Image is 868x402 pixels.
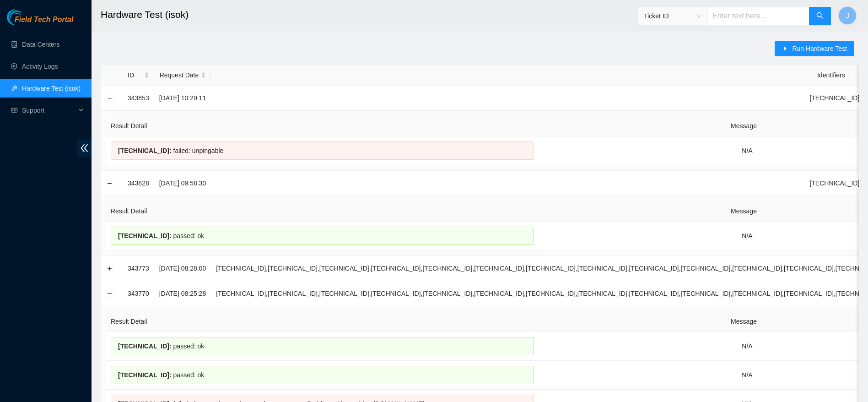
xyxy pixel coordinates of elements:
a: Activity Logs [22,63,58,70]
span: read [11,107,17,114]
td: [DATE] 08:28:00 [154,256,211,281]
td: [DATE] 10:29:11 [154,86,211,111]
div: passed: ok [111,337,534,355]
td: 343853 [123,86,154,111]
span: Ticket ID [644,9,701,23]
button: caret-rightRun Hardware Test [775,41,854,56]
span: search [816,12,824,21]
td: 343773 [123,256,154,281]
div: passed: ok [111,227,534,245]
div: failed: unpingable [111,141,534,160]
th: Result Detail [106,311,539,332]
button: J [838,6,857,25]
button: search [809,7,831,25]
a: Akamai TechnologiesField Tech Portal [7,16,73,28]
td: 343828 [123,171,154,196]
button: Collapse row [106,179,113,187]
span: J [846,10,849,22]
span: double-left [77,140,92,157]
span: Run Hardware Test [792,43,847,54]
td: [DATE] 09:58:30 [154,171,211,196]
span: [TECHNICAL_ID] : [118,147,172,154]
div: passed: ok [111,366,534,384]
input: Enter text here... [707,7,809,25]
a: Hardware Test (isok) [22,85,81,92]
span: caret-right [782,45,788,53]
span: Support [22,101,76,120]
button: Collapse row [106,290,113,297]
a: Data Centers [22,41,59,48]
span: [TECHNICAL_ID] : [118,232,172,239]
button: Expand row [106,265,113,272]
th: Result Detail [106,201,539,222]
span: [TECHNICAL_ID] : [118,342,172,350]
span: [TECHNICAL_ID] : [118,371,172,379]
span: Field Tech Portal [15,16,73,24]
button: Collapse row [106,94,113,102]
td: [DATE] 08:25:28 [154,281,211,306]
img: Akamai Technologies [7,9,46,25]
th: Result Detail [106,116,539,136]
td: 343770 [123,281,154,306]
